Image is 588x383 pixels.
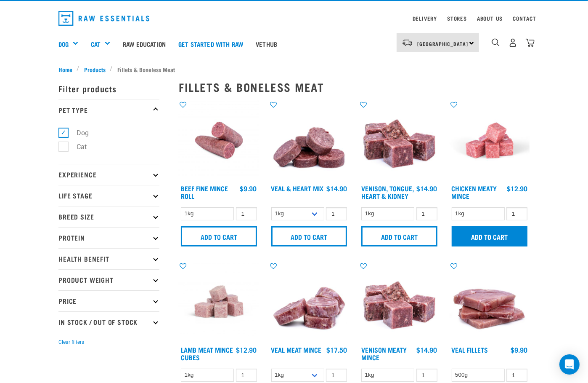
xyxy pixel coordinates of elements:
a: Stores [447,17,467,20]
img: Raw Essentials Logo [58,11,149,26]
div: Open Intercom Messenger [559,354,580,375]
div: $14.90 [326,185,347,192]
img: Stack Of Raw Veal Fillets [450,262,530,342]
img: van-moving.png [402,39,413,46]
a: Cat [91,39,101,49]
a: Get started with Raw [172,27,249,61]
h2: Fillets & Boneless Meat [179,80,530,94]
a: Veal & Heart Mix [271,186,324,190]
img: user.png [509,38,517,47]
input: 1 [236,369,257,382]
input: Add to cart [181,226,257,246]
p: Price [58,290,159,311]
p: Protein [58,227,159,248]
img: Lamb Meat Mince [179,262,259,342]
div: $12.90 [507,185,527,192]
p: Product Weight [58,269,159,290]
span: Home [58,65,72,74]
a: Dog [58,39,69,49]
div: $9.90 [511,346,527,354]
a: Vethub [249,27,283,61]
input: 1 [326,207,347,220]
input: Add to cart [271,226,347,246]
p: Life Stage [58,185,159,206]
img: Venison Veal Salmon Tripe 1651 [179,100,259,181]
a: Chicken Meaty Mince [452,186,497,198]
input: 1 [416,369,437,382]
input: 1 [326,369,347,382]
div: $9.90 [240,185,257,192]
label: Dog [63,128,92,138]
a: Raw Education [117,27,172,61]
p: Filter products [58,78,159,99]
input: 1 [506,207,527,220]
a: About Us [477,17,503,20]
input: 1 [236,207,257,220]
a: Contact [513,17,536,20]
p: Experience [58,164,159,185]
p: Breed Size [58,206,159,227]
input: 1 [506,369,527,382]
span: Products [84,65,106,74]
nav: breadcrumbs [58,65,530,74]
img: home-icon@2x.png [526,38,535,47]
img: 1152 Veal Heart Medallions 01 [269,100,350,181]
div: $12.90 [236,346,257,354]
a: Veal Meat Mince [271,348,322,351]
img: 1117 Venison Meat Mince 01 [359,262,440,342]
div: $14.90 [417,346,437,354]
img: 1160 Veal Meat Mince Medallions 01 [269,262,350,342]
a: Products [80,65,110,74]
a: Lamb Meat Mince Cubes [181,348,233,359]
a: Delivery [413,17,437,20]
button: Clear filters [58,338,84,346]
p: Pet Type [58,99,159,120]
img: home-icon-1@2x.png [492,38,500,46]
input: 1 [416,207,437,220]
span: [GEOGRAPHIC_DATA] [417,42,468,45]
a: Venison, Tongue, Heart & Kidney [361,186,414,198]
div: $14.90 [417,185,437,192]
nav: dropdown navigation [52,8,536,29]
a: Home [58,65,77,74]
img: Chicken Meaty Mince [450,100,530,181]
a: Veal Fillets [452,348,488,351]
p: Health Benefit [58,248,159,269]
div: $17.50 [326,346,347,354]
p: In Stock / Out Of Stock [58,311,159,332]
label: Cat [63,142,90,152]
img: Pile Of Cubed Venison Tongue Mix For Pets [359,100,440,181]
a: Beef Fine Mince Roll [181,186,228,198]
input: Add to cart [361,226,437,246]
input: Add to cart [452,226,528,246]
a: Venison Meaty Mince [361,348,407,359]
